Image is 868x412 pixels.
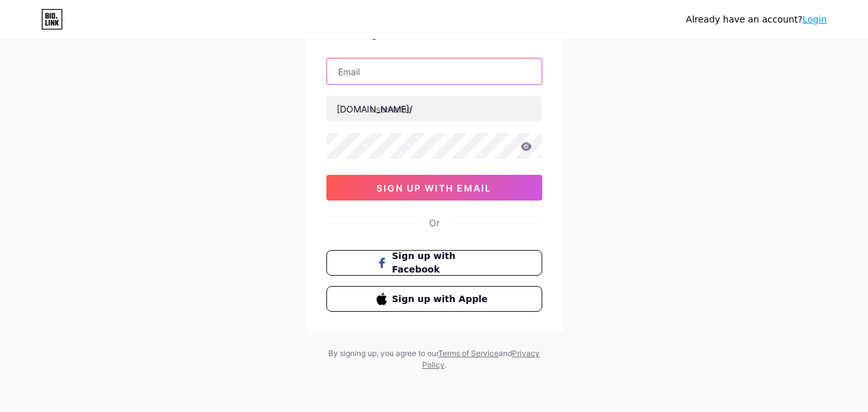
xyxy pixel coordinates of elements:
[376,183,492,193] span: sign up with email
[438,348,499,358] a: Terms of Service
[326,250,542,276] button: Sign up with Facebook
[327,96,542,121] input: username
[802,14,827,24] a: Login
[686,13,827,26] div: Already have an account?
[429,216,439,229] div: Or
[337,102,412,116] div: [DOMAIN_NAME]/
[392,292,492,306] span: Sign up with Apple
[392,249,492,276] span: Sign up with Facebook
[326,286,542,312] button: Sign up with Apple
[326,175,542,201] button: sign up with email
[325,348,544,371] div: By signing up, you agree to our and .
[327,58,542,84] input: Email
